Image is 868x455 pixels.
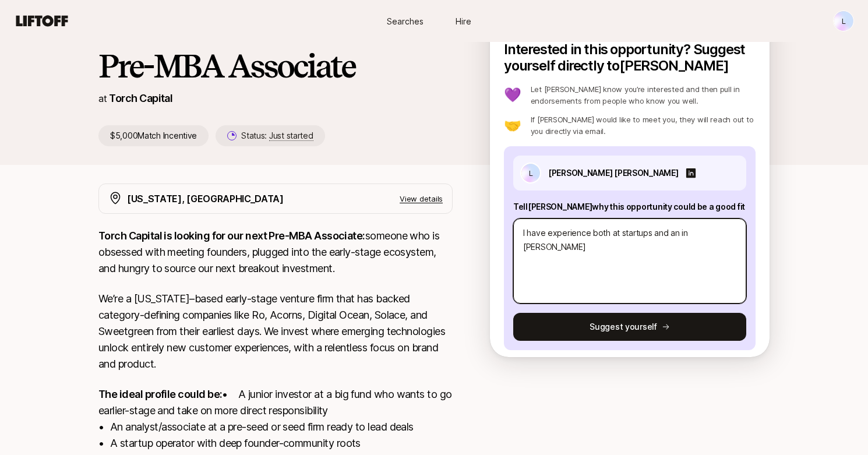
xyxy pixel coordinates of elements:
[513,200,746,214] p: Tell [PERSON_NAME] why this opportunity could be a good fit
[513,313,746,341] button: Suggest yourself
[842,14,846,28] p: L
[504,118,521,132] p: 🤝
[98,91,107,106] p: at
[376,10,434,32] a: Searches
[109,92,172,104] a: Torch Capital
[504,88,521,102] p: 💜
[529,166,533,180] p: L
[387,15,424,27] span: Searches
[513,218,746,304] textarea: I have experience both at startups and an in [PERSON_NAME]
[98,228,453,277] p: someone who is obsessed with meeting founders, plugged into the early-stage ecosystem, and hungry...
[531,83,756,107] p: Let [PERSON_NAME] know you’re interested and then pull in endorsements from people who know you w...
[456,15,471,27] span: Hire
[98,48,453,83] h1: Pre-MBA Associate
[434,10,492,32] a: Hire
[548,166,678,180] p: [PERSON_NAME] [PERSON_NAME]
[400,193,443,204] p: View details
[98,125,209,146] p: $5,000 Match Incentive
[127,191,284,206] p: [US_STATE], [GEOGRAPHIC_DATA]
[531,114,756,137] p: If [PERSON_NAME] would like to meet you, they will reach out to you directly via email.
[504,41,756,74] p: Interested in this opportunity? Suggest yourself directly to [PERSON_NAME]
[241,129,313,143] p: Status:
[269,130,313,141] span: Just started
[98,388,222,400] strong: The ideal profile could be:
[833,10,854,31] button: L
[98,230,365,242] strong: Torch Capital is looking for our next Pre-MBA Associate:
[98,291,453,372] p: We’re a [US_STATE]–based early-stage venture firm that has backed category-defining companies lik...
